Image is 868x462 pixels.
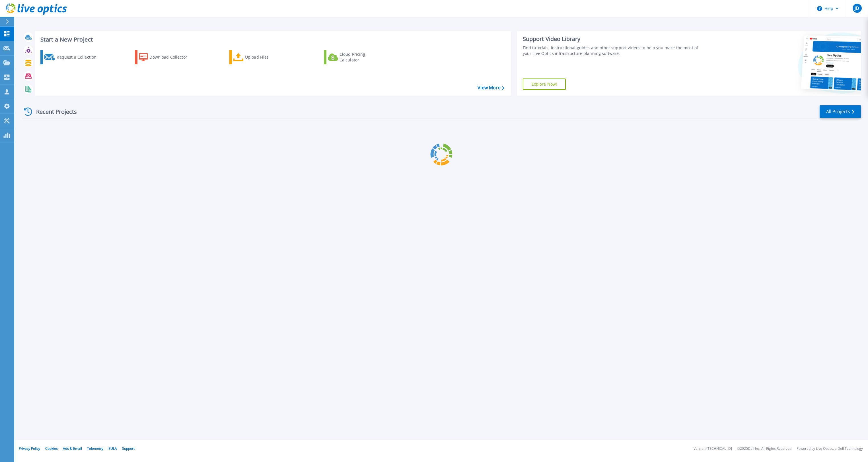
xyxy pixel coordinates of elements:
a: View More [478,85,504,90]
a: Telemetry [87,446,103,451]
a: Support [122,446,135,451]
a: EULA [108,446,117,451]
div: Request a Collection [57,51,102,63]
a: Upload Files [229,50,293,64]
a: All Projects [820,105,861,118]
div: Cloud Pricing Calculator [340,51,385,63]
div: Recent Projects [22,105,85,119]
h3: Start a New Project [40,36,504,43]
li: © 2025 Dell Inc. All Rights Reserved [737,447,791,451]
a: Ads & Email [63,446,82,451]
a: Privacy Policy [19,446,40,451]
a: Request a Collection [40,50,104,64]
div: Download Collector [149,51,195,63]
a: Cloud Pricing Calculator [324,50,387,64]
div: Find tutorials, instructional guides and other support videos to help you make the most of your L... [523,45,702,56]
a: Download Collector [135,50,198,64]
span: JD [855,6,859,11]
div: Upload Files [245,51,291,63]
a: Explore Now! [523,79,566,90]
div: Support Video Library [523,35,702,43]
li: Powered by Live Optics, a Dell Technology [797,447,863,451]
li: Version: [TECHNICAL_ID] [694,447,732,451]
a: Cookies [45,446,58,451]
